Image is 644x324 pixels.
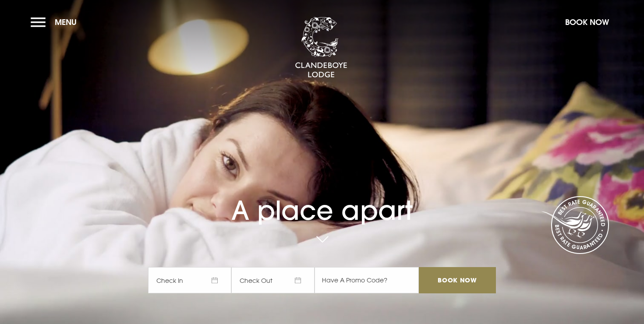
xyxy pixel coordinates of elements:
[148,175,496,226] h1: A place apart
[561,13,613,32] button: Book Now
[419,267,496,293] input: Book Now
[55,17,77,27] span: Menu
[31,13,81,32] button: Menu
[148,267,231,293] span: Check In
[315,267,419,293] input: Have A Promo Code?
[231,267,315,293] span: Check Out
[295,17,347,78] img: Clandeboye Lodge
